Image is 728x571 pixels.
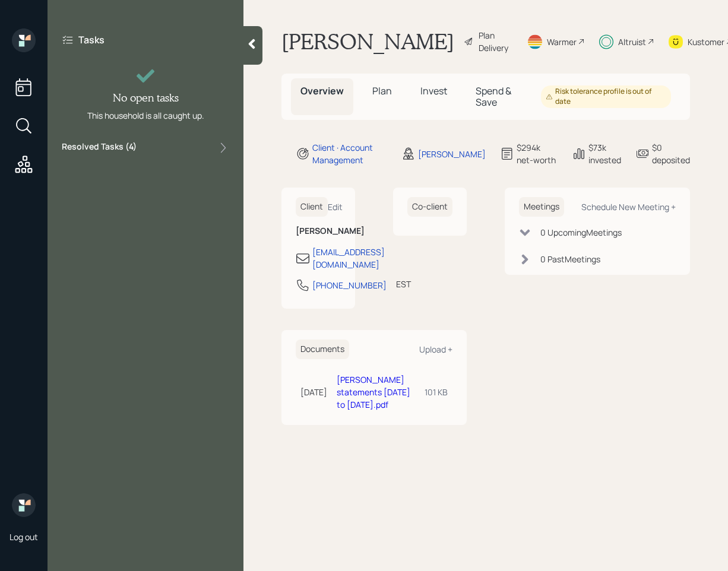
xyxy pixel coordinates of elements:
label: Tasks [78,33,105,46]
div: $73k invested [588,141,621,166]
h6: [PERSON_NAME] [296,226,341,236]
h6: Documents [296,340,349,359]
span: Plan [372,84,392,97]
img: retirable_logo.png [12,493,36,517]
div: Kustomer [688,36,724,48]
div: This household is all caught up. [87,109,204,122]
div: $294k net-worth [517,141,558,166]
div: Risk tolerance profile is out of date [546,87,666,107]
h6: Client [296,197,328,217]
div: $0 deposited [652,141,690,166]
div: 0 Upcoming Meeting s [540,226,622,239]
div: 101 KB [425,386,448,398]
div: [PERSON_NAME] [418,148,486,160]
h6: Co-client [407,197,452,217]
h1: [PERSON_NAME] [281,28,454,55]
div: Edit [328,201,343,212]
div: [EMAIL_ADDRESS][DOMAIN_NAME] [312,246,385,271]
span: Invest [420,84,447,97]
label: Resolved Tasks ( 4 ) [62,141,137,155]
div: Plan Delivery [479,29,512,54]
div: Schedule New Meeting + [581,201,676,212]
div: 0 Past Meeting s [540,253,600,265]
div: Log out [10,531,38,543]
div: [PHONE_NUMBER] [312,279,387,291]
div: Warmer [547,36,577,48]
h4: No open tasks [113,91,179,104]
h6: Meetings [519,197,564,217]
div: Altruist [618,36,646,48]
div: [DATE] [300,386,327,398]
a: [PERSON_NAME] statements [DATE] to [DATE].pdf [337,374,410,410]
div: Upload + [419,344,452,355]
div: Client · Account Management [312,141,387,166]
span: Overview [300,84,344,97]
span: Spend & Save [476,84,511,109]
